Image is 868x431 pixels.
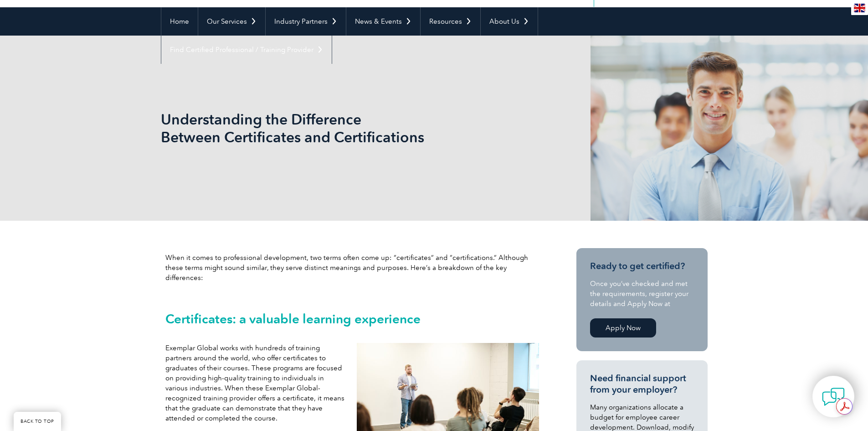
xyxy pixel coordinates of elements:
a: Apply Now [590,318,656,338]
h2: Certificates: a valuable learning experience [165,312,539,326]
a: Our Services [198,7,265,36]
a: News & Events [346,7,420,36]
img: contact-chat.png [822,385,845,408]
a: About Us [481,7,538,36]
h3: Ready to get certified? [590,260,694,272]
h1: Understanding the Difference Between Certificates and Certifications [161,110,511,146]
img: en [854,4,865,12]
a: Home [161,7,198,36]
a: Resources [421,7,480,36]
p: When it comes to professional development, two terms often come up: “certificates” and “certifica... [165,253,539,283]
h3: Need financial support from your employer? [590,373,694,395]
a: Find Certified Professional / Training Provider [161,36,332,64]
a: BACK TO TOP [14,412,61,431]
p: Once you’ve checked and met the requirements, register your details and Apply Now at [590,279,694,309]
a: Industry Partners [266,7,346,36]
p: Exemplar Global works with hundreds of training partners around the world, who offer certificates... [165,343,348,423]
